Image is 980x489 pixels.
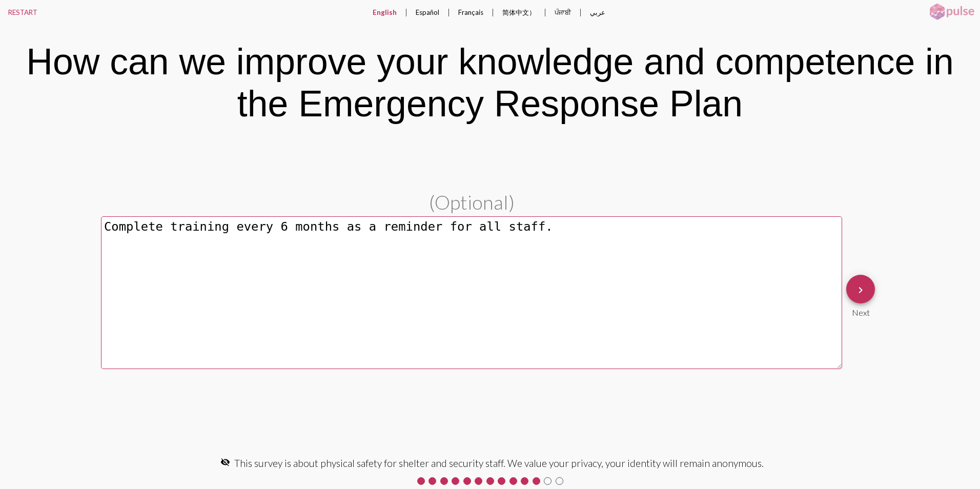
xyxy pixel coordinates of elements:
span: (Optional) [429,190,515,214]
img: pulsehorizontalsmall.png [926,3,977,21]
div: How can we improve your knowledge and competence in the Emergency Response Plan [15,40,966,125]
div: Next [846,303,875,317]
mat-icon: visibility_off [220,457,230,467]
mat-icon: keyboard_arrow_right [854,284,867,296]
span: This survey is about physical safety for shelter and security staff. We value your privacy, your ... [234,457,764,469]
